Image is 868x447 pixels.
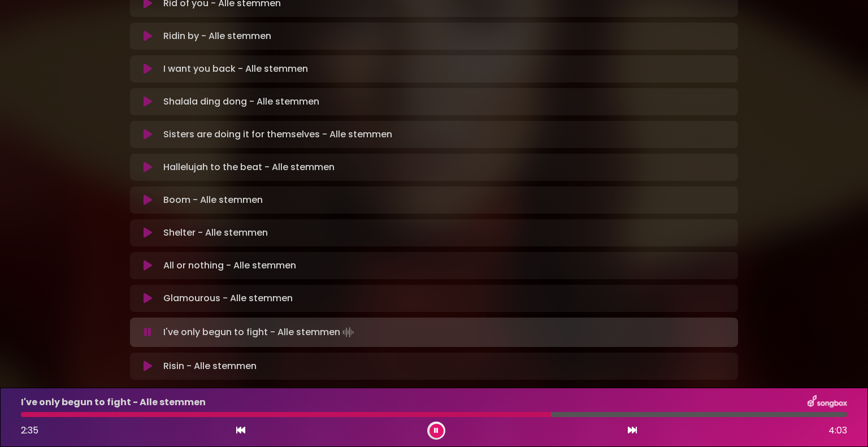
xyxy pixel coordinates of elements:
[21,396,206,409] p: I've only begun to fight - Alle stemmen
[340,324,356,340] img: waveform4.gif
[163,29,271,43] p: Ridin by - Alle stemmen
[163,128,392,141] p: Sisters are doing it for themselves - Alle stemmen
[808,395,847,410] img: songbox-logo-white.png
[163,359,257,373] p: Risin - Alle stemmen
[163,193,263,207] p: Boom - Alle stemmen
[163,259,296,272] p: All or nothing - Alle stemmen
[163,324,356,340] p: I've only begun to fight - Alle stemmen
[21,424,38,437] span: 2:35
[828,424,847,437] span: 4:03
[163,95,319,109] p: Shalala ding dong - Alle stemmen
[163,160,335,174] p: Hallelujah to the beat - Alle stemmen
[163,226,268,240] p: Shelter - Alle stemmen
[163,292,293,305] p: Glamourous - Alle stemmen
[163,62,308,76] p: I want you back - Alle stemmen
